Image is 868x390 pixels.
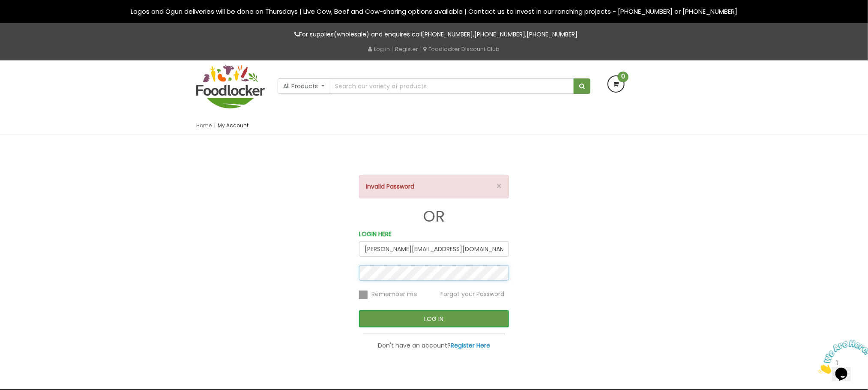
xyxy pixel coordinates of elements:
[422,30,473,39] a: [PHONE_NUMBER]
[359,241,509,257] input: Email
[359,208,509,225] h1: OR
[196,122,212,129] a: Home
[381,152,487,169] iframe: fb:login_button Facebook Social Plugin
[440,290,504,299] span: Forgot your Password
[420,45,422,53] span: |
[366,182,414,191] strong: Invalid Password
[392,45,394,53] span: |
[196,30,672,39] p: For supplies(wholesale) and enquires call , ,
[3,3,7,11] span: 1
[3,3,57,37] img: Chat attention grabber
[368,45,390,53] a: Log in
[278,78,330,94] button: All Products
[359,310,509,327] button: LOG IN
[451,341,490,350] a: Register Here
[424,45,500,53] a: Foodlocker Discount Club
[196,65,265,108] img: FoodLocker
[815,336,868,377] iframe: chat widget
[395,45,419,53] a: Register
[359,341,509,351] p: Don't have an account?
[371,290,417,299] span: Remember me
[359,229,392,239] label: LOGIN HERE
[330,78,574,94] input: Search our variety of products
[131,7,737,16] span: Lagos and Ogun deliveries will be done on Thursdays | Live Cow, Beef and Cow-sharing options avai...
[496,182,502,191] button: ×
[475,30,526,39] a: [PHONE_NUMBER]
[440,290,504,298] a: Forgot your Password
[618,72,629,82] span: 0
[527,30,578,39] a: [PHONE_NUMBER]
